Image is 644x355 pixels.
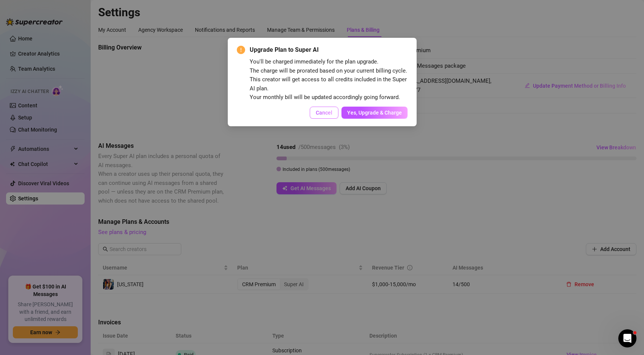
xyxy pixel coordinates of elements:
[618,329,636,347] iframe: Intercom live chat
[347,110,402,116] span: Yes, Upgrade & Charge
[237,46,245,54] span: exclamation-circle
[250,45,408,54] span: Upgrade Plan to Super AI
[250,58,407,101] span: You'll be charged immediately for the plan upgrade. The charge will be prorated based on your cur...
[310,107,338,119] button: Cancel
[341,107,408,119] button: Yes, Upgrade & Charge
[316,110,332,116] span: Cancel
